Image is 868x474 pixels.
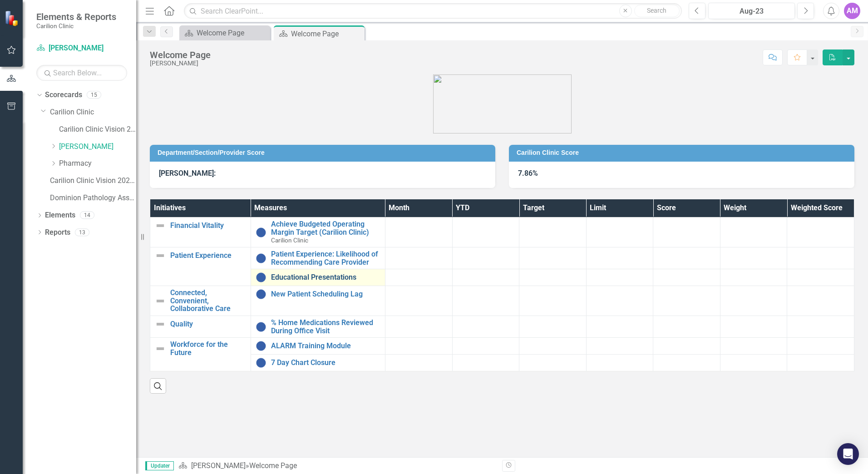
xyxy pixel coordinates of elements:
a: Reports [45,227,70,238]
img: No Information [256,357,266,368]
a: Welcome Page [182,27,268,39]
a: [PERSON_NAME] [191,461,246,470]
img: No Information [256,341,266,351]
td: Double-Click to Edit Right Click for Context Menu [150,338,251,371]
img: Not Defined [155,343,166,354]
div: Welcome Page [150,50,211,60]
a: 7 Day Chart Closure [271,359,380,367]
button: Aug-23 [708,3,795,19]
img: Not Defined [155,296,166,306]
img: No Information [256,321,266,332]
div: 14 [80,212,94,219]
a: Carilion Clinic [50,107,136,118]
a: Carilion Clinic Vision 2025 (Full Version) [50,176,136,186]
span: Search [647,7,666,14]
small: Carilion Clinic [36,22,116,30]
td: Double-Click to Edit Right Click for Context Menu [150,286,251,316]
a: % Home Medications Reviewed During Office Visit [271,319,380,335]
td: Double-Click to Edit Right Click for Context Menu [251,316,385,337]
a: Educational Presentations [271,273,380,281]
img: Not Defined [155,319,166,330]
button: AM [844,3,860,19]
input: Search Below... [36,65,127,81]
td: Double-Click to Edit Right Click for Context Menu [251,338,385,355]
a: [PERSON_NAME] [59,142,136,152]
img: No Information [256,289,266,300]
h3: Carilion Clinic Score [517,149,850,156]
div: » [178,461,495,471]
a: Connected, Convenient, Collaborative Care [170,289,246,313]
div: Welcome Page [249,461,297,470]
h3: Department/Section/Provider Score [158,149,491,156]
input: Search ClearPoint... [184,3,682,19]
span: Updater [145,461,174,470]
img: Not Defined [155,220,166,231]
a: Scorecards [45,90,82,100]
td: Double-Click to Edit Right Click for Context Menu [150,316,251,337]
div: Welcome Page [291,28,362,39]
td: Double-Click to Edit Right Click for Context Menu [251,355,385,371]
td: Double-Click to Edit Right Click for Context Menu [150,217,251,247]
div: Open Intercom Messenger [837,443,859,465]
td: Double-Click to Edit Right Click for Context Menu [150,247,251,286]
img: Not Defined [155,250,166,261]
span: Elements & Reports [36,11,116,22]
div: 13 [75,228,89,236]
img: No Information [256,253,266,264]
a: ALARM Training Module [271,342,380,350]
td: Double-Click to Edit Right Click for Context Menu [251,269,385,286]
a: Workforce for the Future [170,341,246,356]
a: Pharmacy [59,158,136,169]
img: No Information [256,272,266,283]
img: ClearPoint Strategy [5,10,20,26]
div: 15 [87,91,101,99]
img: carilion%20clinic%20logo%202.0.png [433,74,572,133]
a: Quality [170,320,246,328]
a: Patient Experience [170,252,246,260]
div: Welcome Page [197,27,268,39]
a: Elements [45,210,75,221]
a: Patient Experience: Likelihood of Recommending Care Provider [271,250,380,266]
a: Dominion Pathology Associates [50,193,136,203]
a: New Patient Scheduling Lag [271,290,380,298]
a: Achieve Budgeted Operating Margin Target (Carilion Clinic) [271,220,380,236]
img: No Information [256,227,266,238]
td: Double-Click to Edit Right Click for Context Menu [251,286,385,316]
div: [PERSON_NAME] [150,60,211,67]
td: Double-Click to Edit Right Click for Context Menu [251,217,385,247]
a: Financial Vitality [170,222,246,230]
strong: 7.86% [518,169,538,178]
span: Carilion Clinic [271,237,308,244]
td: Double-Click to Edit Right Click for Context Menu [251,247,385,269]
div: Aug-23 [711,6,792,17]
button: Search [634,5,680,17]
a: Carilion Clinic Vision 2025 Scorecard [59,124,136,135]
strong: [PERSON_NAME]: [159,169,216,178]
a: [PERSON_NAME] [36,43,127,54]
